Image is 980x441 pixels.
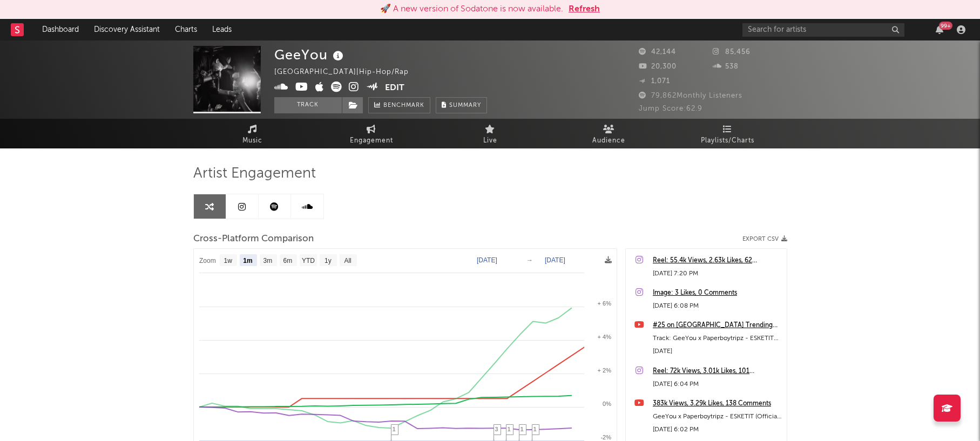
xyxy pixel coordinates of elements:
[639,92,742,99] span: 79,862 Monthly Listeners
[449,103,481,108] span: Summary
[205,19,239,40] a: Leads
[639,105,702,112] span: Jump Score: 62.9
[263,257,272,264] text: 3m
[243,257,252,264] text: 1m
[569,3,600,16] button: Refresh
[533,426,537,432] span: 1
[193,119,312,148] a: Music
[713,63,739,70] span: 538
[653,397,781,410] a: 383k Views, 3.29k Likes, 138 Comments
[713,49,751,56] span: 85,456
[199,257,216,264] text: Zoom
[639,63,677,70] span: 20,300
[312,119,431,148] a: Engagement
[526,256,533,264] text: →
[592,134,625,147] span: Audience
[344,257,351,264] text: All
[597,300,611,307] text: + 6%
[639,49,676,56] span: 42,144
[325,257,332,264] text: 1y
[639,78,670,85] span: 1,071
[477,256,497,264] text: [DATE]
[668,119,787,148] a: Playlists/Charts
[431,119,550,148] a: Live
[550,119,668,148] a: Audience
[653,345,781,358] div: [DATE]
[393,426,396,432] span: 1
[653,365,781,378] a: Reel: 72k Views, 3.01k Likes, 101 Comments
[653,254,781,267] a: Reel: 55.4k Views, 2.63k Likes, 62 Comments
[653,287,781,300] a: Image: 3 Likes, 0 Comments
[35,19,86,40] a: Dashboard
[742,23,904,37] input: Search for artists
[167,19,205,40] a: Charts
[380,3,563,16] div: 🚀 A new version of Sodatone is now available.
[224,257,232,264] text: 1w
[274,46,346,64] div: GeeYou
[508,426,511,432] span: 1
[383,99,424,112] span: Benchmark
[368,97,430,113] a: Benchmark
[936,25,943,34] button: 99+
[436,97,487,113] button: Summary
[521,426,524,432] span: 1
[483,134,497,147] span: Live
[350,134,393,147] span: Engagement
[939,22,952,30] div: 99 +
[495,426,498,432] span: 3
[653,267,781,280] div: [DATE] 7:20 PM
[283,257,292,264] text: 6m
[742,236,787,242] button: Export CSV
[301,257,314,264] text: YTD
[242,134,262,147] span: Music
[701,134,754,147] span: Playlists/Charts
[193,233,314,246] span: Cross-Platform Comparison
[274,66,421,79] div: [GEOGRAPHIC_DATA] | Hip-Hop/Rap
[603,401,611,407] text: 0%
[385,82,404,95] button: Edit
[653,319,781,332] a: #25 on [GEOGRAPHIC_DATA] Trending Music Videos
[597,367,611,374] text: + 2%
[86,19,167,40] a: Discovery Assistant
[653,410,781,423] div: GeeYou x Paperboytripz - ESKETIT (Official Music Video)
[597,334,611,340] text: + 4%
[545,256,565,264] text: [DATE]
[653,332,781,345] div: Track: GeeYou x Paperboytripz - ESKETIT (Official Music Video)
[274,97,342,113] button: Track
[193,167,316,180] span: Artist Engagement
[653,300,781,313] div: [DATE] 6:08 PM
[653,378,781,391] div: [DATE] 6:04 PM
[600,434,611,440] text: -2%
[653,423,781,436] div: [DATE] 6:02 PM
